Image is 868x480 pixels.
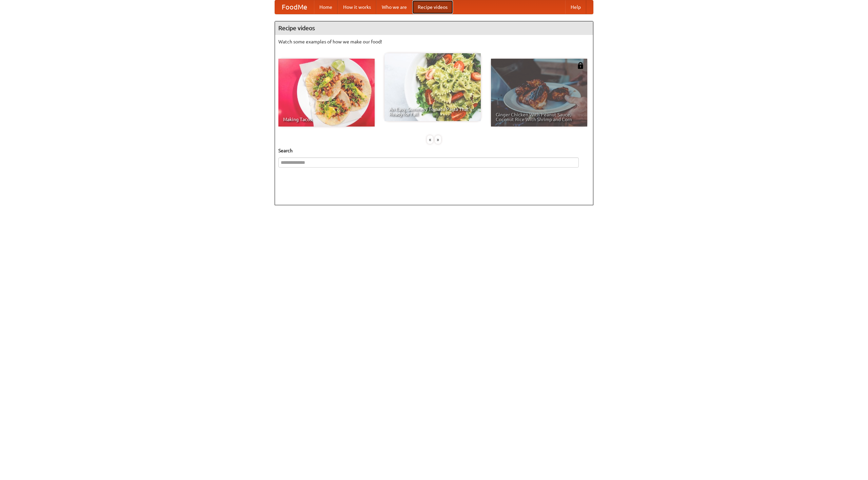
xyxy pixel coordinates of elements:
a: How it works [338,0,376,14]
a: An Easy, Summery Tomato Pasta That's Ready for Fall [384,53,481,121]
a: FoodMe [275,0,314,14]
a: Making Tacos [278,59,375,127]
a: Home [314,0,338,14]
span: Making Tacos [283,117,370,122]
img: 483408.png [577,62,584,69]
p: Watch some examples of how we make our food! [278,38,590,45]
a: Help [565,0,586,14]
a: Who we are [376,0,412,14]
span: An Easy, Summery Tomato Pasta That's Ready for Fall [389,107,476,116]
div: » [435,135,441,144]
a: Recipe videos [412,0,453,14]
h5: Search [278,147,590,154]
h4: Recipe videos [275,21,593,35]
div: « [427,135,433,144]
